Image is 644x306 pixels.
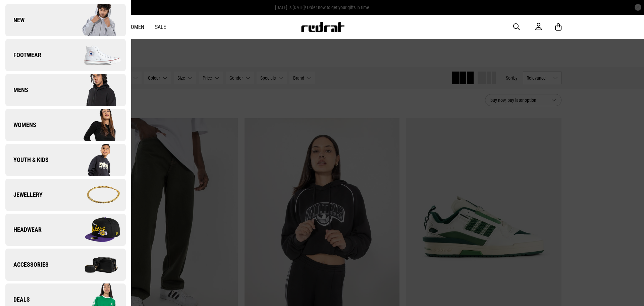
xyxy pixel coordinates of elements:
img: Company [65,213,125,247]
button: Open LiveChat chat widget [5,3,25,23]
span: Womens [5,121,36,129]
span: New [5,16,24,24]
a: Mens Company [5,74,126,106]
a: Women [127,24,144,30]
img: Company [65,73,125,107]
img: Company [65,143,125,177]
img: Company [65,3,125,37]
a: Sale [155,24,166,30]
img: Company [65,108,125,142]
img: Redrat logo [301,22,345,32]
a: Headwear Company [5,214,126,246]
a: Youth & Kids Company [5,144,126,176]
a: Jewellery Company [5,179,126,211]
span: Jewellery [5,191,43,199]
span: Mens [5,86,28,94]
a: Accessories Company [5,249,126,281]
a: Footwear Company [5,39,126,71]
span: Headwear [5,226,42,234]
span: Youth & Kids [5,156,49,164]
span: Deals [5,296,30,304]
span: Accessories [5,261,49,269]
span: Footwear [5,51,41,59]
a: New Company [5,4,126,36]
a: Womens Company [5,109,126,141]
img: Company [65,178,125,212]
img: Company [65,248,125,281]
img: Company [65,38,125,72]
